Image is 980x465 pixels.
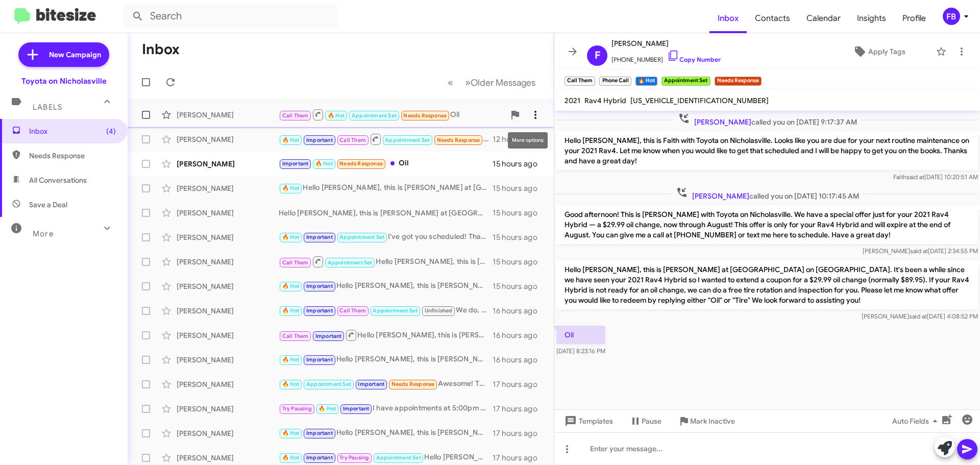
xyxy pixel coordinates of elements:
div: 15 hours ago [493,159,546,169]
p: Good afternoon! This is [PERSON_NAME] with Toyota on Nicholasville. We have a special offer just ... [556,205,978,244]
span: 🔥 Hot [282,430,300,436]
div: 17 hours ago [493,404,546,414]
span: Needs Response [437,137,480,143]
a: Calendar [798,4,849,33]
div: [PERSON_NAME] [177,355,279,365]
div: [PERSON_NAME] [177,208,279,218]
span: 🔥 Hot [282,356,300,363]
span: [PERSON_NAME] [692,191,749,201]
span: Appointment Set [306,381,351,387]
span: Needs Response [29,151,116,161]
div: 15 hours ago [493,183,546,193]
input: Search [124,4,338,29]
span: » [465,76,471,89]
div: Oil [279,158,493,169]
span: Pause [642,412,661,430]
div: 15 hours ago [493,208,546,218]
span: Needs Response [339,160,383,167]
div: 17 hours ago [493,379,546,389]
div: [PERSON_NAME] [177,134,279,144]
div: Hello [PERSON_NAME], this is [PERSON_NAME] at [GEOGRAPHIC_DATA] on [GEOGRAPHIC_DATA]. It's been a... [279,427,493,439]
div: Hello [PERSON_NAME], this is [PERSON_NAME] at [GEOGRAPHIC_DATA] on [GEOGRAPHIC_DATA]. It's been a... [279,329,493,341]
div: 16 hours ago [493,306,546,316]
div: [PERSON_NAME] [177,110,279,120]
div: 16 hours ago [493,355,546,365]
span: New Campaign [49,50,101,60]
span: Call Them [282,333,309,339]
a: Insights [849,4,894,33]
span: 2021 [565,96,580,105]
span: Call Them [339,307,366,314]
div: [PERSON_NAME] [177,232,279,242]
div: Toyota on Nicholasville [21,76,107,86]
span: 🔥 Hot [282,137,300,143]
button: Templates [554,412,621,430]
div: 15 hours ago [493,257,546,267]
span: Older Messages [471,77,535,88]
span: Important [306,356,333,363]
span: 🔥 Hot [282,234,300,240]
span: Important [306,430,333,436]
div: [PERSON_NAME] [177,330,279,340]
div: [PERSON_NAME] [177,428,279,438]
span: Faith [DATE] 10:20:51 AM [893,173,978,181]
div: [PERSON_NAME] [177,306,279,316]
span: All Conversations [29,175,87,185]
span: Try Pausing [282,405,312,412]
span: Important [282,160,309,167]
span: Try Pausing [339,454,369,461]
span: Call Them [282,112,309,119]
span: Important [306,454,333,461]
span: called you on [DATE] 10:17:45 AM [672,186,863,201]
span: 🔥 Hot [282,283,300,289]
span: Appointment Set [385,137,430,143]
div: Hello [PERSON_NAME], this is [PERSON_NAME] at [GEOGRAPHIC_DATA] on [GEOGRAPHIC_DATA]. It's been a... [279,452,493,463]
span: 🔥 Hot [282,185,300,191]
div: [PERSON_NAME] [177,453,279,463]
a: Profile [894,4,934,33]
span: Appointment Set [339,234,384,240]
a: Contacts [747,4,798,33]
span: Apply Tags [868,42,905,61]
span: Important [306,307,333,314]
button: Mark Inactive [670,412,743,430]
div: More options [508,132,548,149]
span: said at [910,247,928,255]
a: Copy Number [667,56,721,63]
p: Hello [PERSON_NAME], this is Faith with Toyota on Nicholasville. Looks like you are due for your ... [556,131,978,170]
small: Phone Call [599,77,631,86]
button: FB [934,8,969,25]
span: Appointment Set [373,307,418,314]
span: Labels [33,103,62,112]
span: Inbox [29,126,116,136]
div: We do, I've got you scheduled! Thanks [PERSON_NAME], have a great day! [279,305,493,316]
span: [DATE] 8:23:16 PM [556,347,605,355]
button: Pause [621,412,670,430]
span: Important [306,137,333,143]
span: Needs Response [403,112,447,119]
small: Call Them [565,77,595,86]
nav: Page navigation example [442,72,542,93]
div: FB [943,8,960,25]
div: [PERSON_NAME] [177,379,279,389]
button: Auto Fields [884,412,949,430]
span: Templates [562,412,613,430]
div: 15 hours ago [493,232,546,242]
span: [PERSON_NAME] [DATE] 2:34:55 PM [863,247,978,255]
span: [PERSON_NAME] [694,117,751,127]
span: Auto Fields [892,412,941,430]
div: Hello [PERSON_NAME], this is [PERSON_NAME] at [GEOGRAPHIC_DATA] on [GEOGRAPHIC_DATA]. It's been a... [279,208,493,218]
span: Appointment Set [352,112,397,119]
span: [PERSON_NAME] [DATE] 4:08:52 PM [862,312,978,320]
div: [PERSON_NAME] [177,281,279,291]
div: Hello [PERSON_NAME], this is [PERSON_NAME] at [GEOGRAPHIC_DATA] on [GEOGRAPHIC_DATA]. It's been a... [279,255,493,268]
p: Hello [PERSON_NAME], this is [PERSON_NAME] at [GEOGRAPHIC_DATA] on [GEOGRAPHIC_DATA]. It's been a... [556,260,978,309]
a: Inbox [709,4,747,33]
span: said at [906,173,924,181]
span: Important [358,381,384,387]
span: 🔥 Hot [282,454,300,461]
